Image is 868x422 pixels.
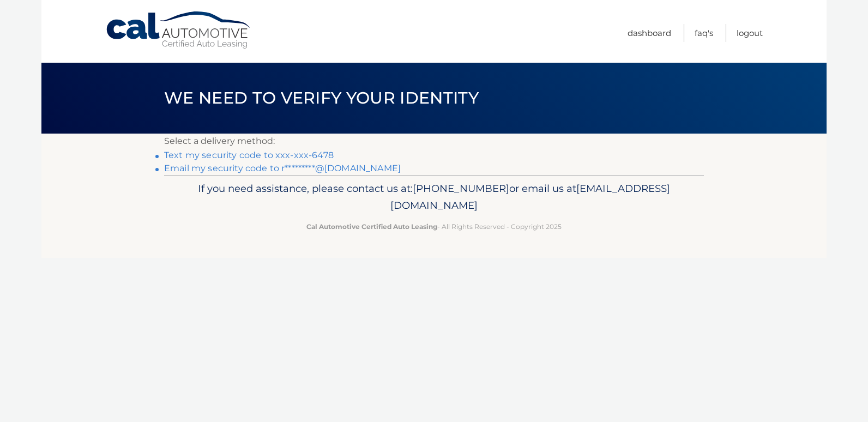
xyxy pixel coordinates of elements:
p: - All Rights Reserved - Copyright 2025 [171,221,697,232]
a: Cal Automotive [105,11,252,50]
a: Logout [737,24,763,42]
a: FAQ's [695,24,713,42]
p: Select a delivery method: [164,134,704,149]
a: Text my security code to xxx-xxx-6478 [164,150,334,160]
p: If you need assistance, please contact us at: or email us at [171,180,697,215]
a: Dashboard [628,24,671,42]
span: We need to verify your identity [164,88,479,108]
span: [PHONE_NUMBER] [413,182,509,195]
a: Email my security code to r*********@[DOMAIN_NAME] [164,163,401,173]
strong: Cal Automotive Certified Auto Leasing [306,222,437,231]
